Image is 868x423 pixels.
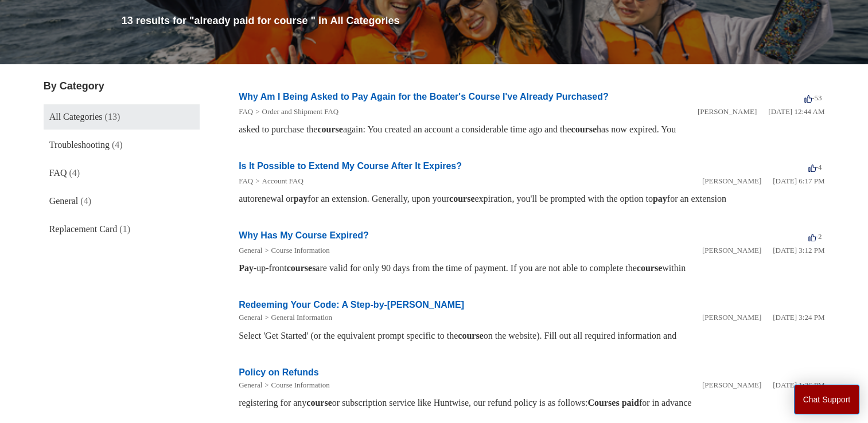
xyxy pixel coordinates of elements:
a: Redeeming Your Code: A Step-by-[PERSON_NAME] [239,300,464,310]
span: Troubleshooting [49,140,110,150]
h3: By Category [44,79,200,94]
div: registering for any or subscription service like Huntwise, our refund policy is as follows: for i... [239,396,824,410]
a: Why Am I Being Asked to Pay Again for the Boater's Course I've Already Purchased? [239,92,609,101]
li: Order and Shipment FAQ [253,106,338,117]
li: General [239,379,262,391]
button: Chat Support [794,385,860,414]
div: asked to purchase the again: You created an account a considerable time ago and the has now expir... [239,123,824,136]
em: course [637,263,662,273]
li: General [239,245,262,256]
li: FAQ [239,175,253,187]
a: FAQ (4) [44,160,200,186]
span: (4) [112,140,123,150]
li: [PERSON_NAME] [702,245,761,256]
span: -53 [804,93,822,102]
span: General [49,196,79,206]
em: Courses [587,398,619,408]
a: Why Has My Course Expired? [239,230,369,240]
a: Account FAQ [262,177,303,185]
div: -up-front are valid for only 90 days from the time of payment. If you are not able to complete th... [239,261,824,275]
a: All Categories (13) [44,104,200,130]
li: [PERSON_NAME] [702,379,761,391]
em: course [458,331,483,340]
em: pay [294,194,308,203]
a: Course Information [271,246,330,254]
li: [PERSON_NAME] [702,312,761,323]
a: Order and Shipment FAQ [262,107,338,116]
h1: 13 results for "already paid for course " in All Categories [122,13,825,29]
span: (4) [80,196,91,206]
li: FAQ [239,106,253,117]
time: 03/15/2022, 18:17 [773,177,824,185]
li: Account FAQ [253,175,303,187]
span: -2 [808,232,822,241]
a: FAQ [239,107,253,116]
span: (1) [119,224,130,234]
em: course [571,124,596,134]
li: [PERSON_NAME] [698,106,757,117]
li: Course Information [262,379,330,391]
a: FAQ [239,177,253,185]
li: General [239,312,262,323]
a: General [239,381,262,389]
em: Pay [239,263,254,273]
a: Course Information [271,381,330,389]
a: General [239,246,262,254]
li: Course Information [262,245,330,256]
span: (13) [105,112,120,122]
li: [PERSON_NAME] [702,175,761,187]
em: pay [653,194,667,203]
a: General [239,313,262,322]
span: -4 [808,163,822,171]
em: courses [287,263,316,273]
li: General Information [262,312,332,323]
a: Troubleshooting (4) [44,132,200,158]
time: 03/16/2022, 00:44 [768,107,824,116]
time: 01/05/2024, 15:12 [773,246,824,254]
a: General Information [271,313,332,322]
span: (4) [69,168,80,178]
em: course [317,124,342,134]
div: Select 'Get Started' (or the equivalent prompt specific to the on the website). Fill out all requ... [239,329,824,343]
time: 01/29/2024, 13:26 [773,381,824,389]
span: FAQ [49,168,67,178]
time: 01/05/2024, 15:24 [773,313,824,322]
a: General (4) [44,189,200,214]
em: course [449,194,474,203]
span: Replacement Card [49,224,118,234]
div: autorenewal or for an extension. Generally, upon your expiration, you'll be prompted with the opt... [239,192,824,206]
em: paid [622,398,639,408]
a: Policy on Refunds [239,367,319,377]
em: course [306,398,332,408]
span: All Categories [49,112,103,122]
a: Is It Possible to Extend My Course After It Expires? [239,161,462,171]
a: Replacement Card (1) [44,217,200,242]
